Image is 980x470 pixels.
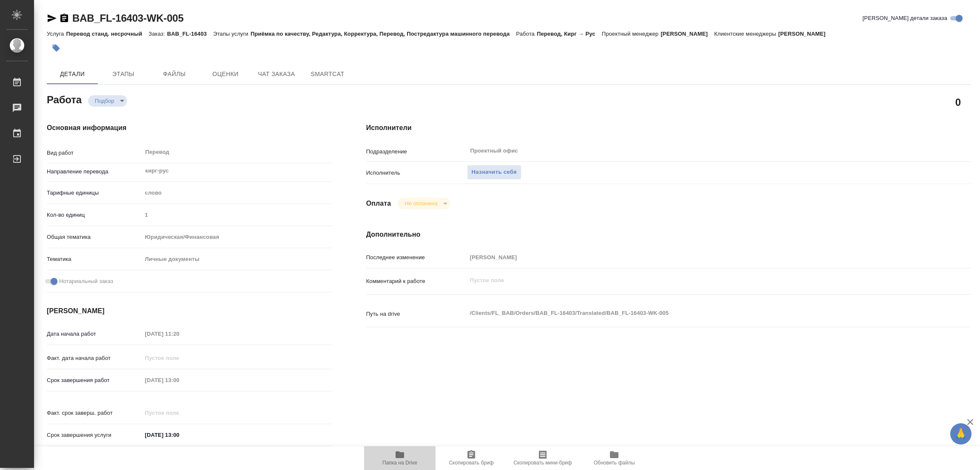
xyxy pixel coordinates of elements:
[142,209,332,221] input: Пустое поле
[47,31,66,37] p: Услуга
[92,97,117,105] button: Подбор
[537,31,602,37] p: Перевод, Кирг → Рус
[366,169,467,177] p: Исполнитель
[661,31,714,37] p: [PERSON_NAME]
[142,374,217,386] input: Пустое поле
[47,211,142,219] p: Кол-во единиц
[47,354,142,362] p: Факт. дата начала работ
[47,149,142,157] p: Вид работ
[142,328,217,340] input: Пустое поле
[47,409,142,417] p: Факт. срок заверш. работ
[142,407,217,419] input: Пустое поле
[148,31,167,37] p: Заказ:
[59,13,69,23] button: Скопировать ссылку
[47,39,66,57] button: Добавить тэг
[507,446,578,470] button: Скопировать мини-бриф
[402,200,440,207] button: Не оплачена
[154,69,195,79] span: Файлы
[398,198,450,209] div: Подбор
[47,330,142,338] p: Дата начала работ
[47,255,142,263] p: Тематика
[516,31,537,37] p: Работа
[142,352,217,364] input: Пустое поле
[47,189,142,197] p: Тарифные единицы
[467,306,920,320] textarea: /Clients/FL_BAB/Orders/BAB_FL-16403/Translated/BAB_FL-16403-WK-005
[52,69,93,79] span: Детали
[47,167,142,176] p: Направление перевода
[167,31,213,37] p: BAB_FL-16403
[256,69,297,79] span: Чат заказа
[366,310,467,318] p: Путь на drive
[950,423,971,445] button: 🙏
[578,446,650,470] button: Обновить файлы
[366,123,971,133] h4: Исполнители
[47,233,142,241] p: Общая тематика
[472,167,517,177] span: Назначить себя
[467,251,920,263] input: Пустое поле
[436,446,507,470] button: Скопировать бриф
[47,13,57,23] button: Скопировать ссылку для ЯМессенджера
[467,165,521,180] button: Назначить себя
[366,229,971,240] h4: Дополнительно
[142,252,332,266] div: Личные документы
[88,95,127,107] div: Подбор
[778,31,832,37] p: [PERSON_NAME]
[366,147,467,156] p: Подразделение
[954,425,968,443] span: 🙏
[213,31,251,37] p: Этапы услуги
[364,446,436,470] button: Папка на Drive
[449,460,493,466] span: Скопировать бриф
[955,95,961,109] h2: 0
[47,431,142,439] p: Срок завершения услуги
[366,277,467,286] p: Комментарий к работе
[366,253,467,262] p: Последнее изменение
[382,460,417,466] span: Папка на Drive
[103,69,144,79] span: Этапы
[251,31,516,37] p: Приёмка по качеству, Редактура, Корректура, Перевод, Постредактура машинного перевода
[47,376,142,385] p: Срок завершения работ
[47,306,332,316] h4: [PERSON_NAME]
[59,277,113,286] span: Нотариальный заказ
[513,460,572,466] span: Скопировать мини-бриф
[72,12,184,24] a: BAB_FL-16403-WK-005
[602,31,661,37] p: Проектный менеджер
[714,31,778,37] p: Клиентские менеджеры
[47,123,332,133] h4: Основная информация
[863,14,947,23] span: [PERSON_NAME] детали заказа
[307,69,348,79] span: SmartCat
[66,31,148,37] p: Перевод станд. несрочный
[366,198,391,209] h4: Оплата
[594,460,635,466] span: Обновить файлы
[142,230,332,244] div: Юридическая/Финансовая
[142,186,332,200] div: слово
[47,91,82,107] h2: Работа
[205,69,246,79] span: Оценки
[142,429,217,441] input: ✎ Введи что-нибудь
